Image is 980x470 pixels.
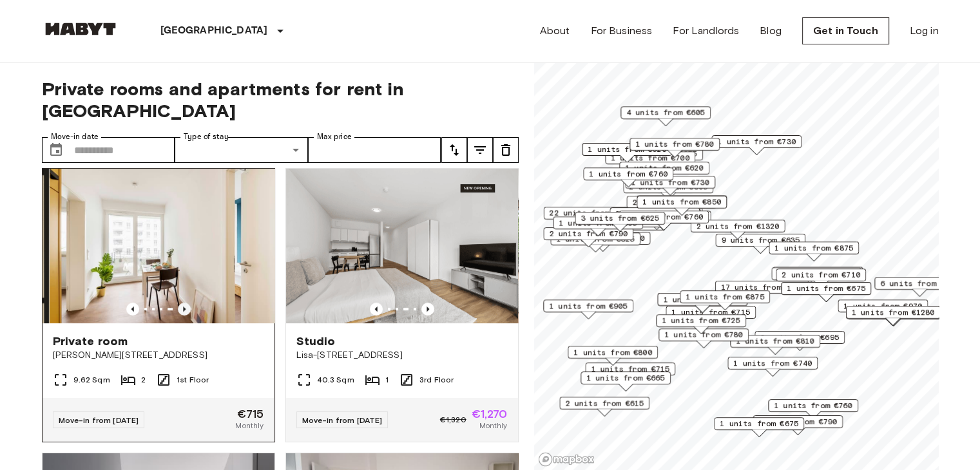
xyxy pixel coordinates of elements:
[549,207,632,219] span: 22 units from €655
[730,335,820,355] div: Map marker
[553,216,643,236] div: Map marker
[696,220,779,232] span: 2 units from €1320
[589,168,668,180] span: 1 units from €760
[769,241,859,261] div: Map marker
[637,196,727,216] div: Map marker
[720,418,798,429] span: 1 units from €675
[671,306,750,318] span: 1 units from €715
[59,415,139,425] span: Move-in from [DATE]
[421,303,434,315] button: Previous image
[51,131,99,142] label: Move-in date
[631,176,709,188] span: 1 units from €730
[177,374,209,386] span: 1st Floor
[715,234,805,254] div: Map marker
[385,374,389,386] span: 1
[53,334,128,349] span: Private room
[733,357,812,369] span: 1 units from €740
[556,233,635,245] span: 1 units from €825
[619,211,709,230] div: Map marker
[782,269,860,281] span: 2 units from €710
[760,332,839,343] span: 2 units from €695
[43,137,69,163] button: Choose date
[624,211,703,223] span: 2 units from €760
[664,329,743,341] span: 1 units from €780
[467,137,493,163] button: tune
[561,232,644,244] span: 1 units from €1200
[623,180,713,200] div: Map marker
[479,420,507,431] span: Monthly
[555,232,650,252] div: Map marker
[774,400,852,411] span: 1 units from €760
[559,397,649,417] div: Map marker
[472,408,508,420] span: €1,270
[591,363,669,375] span: 1 units from €715
[565,397,644,409] span: 2 units from €615
[880,277,959,289] span: 6 units from €645
[754,331,845,351] div: Map marker
[582,143,672,163] div: Map marker
[42,23,119,35] img: Habyt
[615,208,694,220] span: 3 units from €655
[590,23,652,39] a: For Business
[717,136,796,147] span: 1 units from €730
[441,137,467,163] button: tune
[845,306,940,326] div: Map marker
[419,374,454,386] span: 3rd Floor
[586,372,665,384] span: 1 units from €665
[178,303,191,315] button: Previous image
[160,23,268,39] p: [GEOGRAPHIC_DATA]
[559,217,637,229] span: 1 units from €895
[771,267,861,287] div: Map marker
[543,299,633,319] div: Map marker
[658,328,749,348] div: Map marker
[711,135,802,155] div: Map marker
[642,196,721,208] span: 1 units from €850
[573,346,652,358] span: 1 units from €800
[317,374,354,386] span: 40.3 Sqm
[626,107,705,118] span: 4 units from €605
[493,137,519,163] button: tune
[721,234,800,246] span: 9 units from €635
[235,420,264,431] span: Monthly
[680,290,770,310] div: Map marker
[662,315,740,326] span: 1 units from €725
[549,228,628,240] span: 2 units from €790
[656,314,746,334] div: Map marker
[714,417,804,437] div: Map marker
[736,335,814,347] span: 1 units from €810
[760,23,782,39] a: Blog
[302,415,383,425] span: Move-in from [DATE]
[637,195,727,215] div: Map marker
[581,371,671,391] div: Map marker
[543,227,633,247] div: Map marker
[620,106,711,126] div: Map marker
[626,196,716,216] div: Map marker
[838,299,928,319] div: Map marker
[629,138,720,158] div: Map marker
[568,346,658,366] div: Map marker
[538,452,595,467] a: Mapbox logo
[843,300,922,312] span: 1 units from €970
[851,306,934,318] span: 1 units from €1280
[73,374,110,386] span: 9.62 Sqm
[776,268,866,288] div: Map marker
[583,167,673,187] div: Map marker
[802,17,889,44] a: Get in Touch
[53,349,264,362] span: [PERSON_NAME][STREET_ADDRESS]
[720,281,803,293] span: 17 units from €720
[673,23,739,39] a: For Landlords
[550,232,640,252] div: Map marker
[635,138,714,150] span: 1 units from €780
[666,306,756,326] div: Map marker
[727,357,818,377] div: Map marker
[126,303,139,315] button: Previous image
[42,78,519,122] span: Private rooms and apartments for rent in [GEOGRAPHIC_DATA]
[588,144,666,155] span: 1 units from €620
[285,168,519,442] a: Previous imagePrevious imageStudioLisa-[STREET_ADDRESS]40.3 Sqm13rd FloorMove-in from [DATE]€1,32...
[690,220,785,240] div: Map marker
[581,212,659,224] span: 3 units from €625
[768,399,858,419] div: Map marker
[663,294,742,305] span: 1 units from €835
[42,168,275,442] a: Previous imagePrevious imagePrivate room[PERSON_NAME][STREET_ADDRESS]9.62 Sqm21st FloorMove-in fr...
[184,131,229,142] label: Type of stay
